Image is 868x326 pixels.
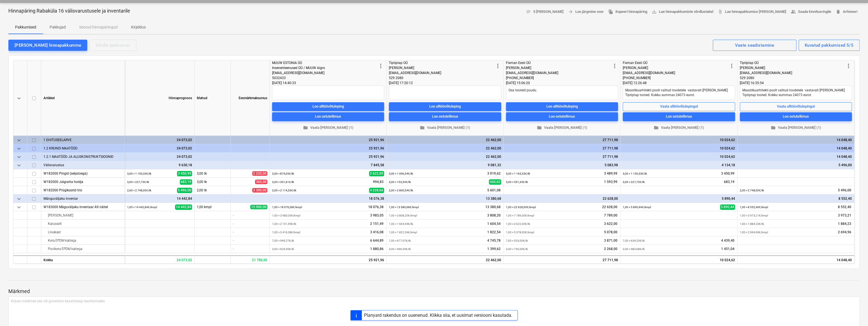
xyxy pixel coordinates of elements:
span: keyboard_arrow_down [16,95,22,102]
div: Tiptiptap OÜ [740,60,845,65]
small: 1,00 × 1 884,23€ / tk [740,222,764,225]
span: Vaata [PERSON_NAME] (1) [508,125,616,131]
span: 3 489,99 [603,171,618,176]
span: 683,19 [723,180,735,184]
span: 3 450,99 [721,171,735,176]
span: 5 [PERSON_NAME] [526,9,564,15]
span: keyboard_arrow_down [16,162,22,169]
small: 1,00 × 3 808,20€ / kmpl [389,214,417,217]
small: 3,00 × 466,54€ / tk [389,248,411,251]
span: 460,62 [489,179,501,185]
small: 3,00 × 531,33€ / tk [506,180,528,184]
div: 24 073,02 [127,153,192,161]
span: 2 268,00 [603,247,618,251]
div: Poolkera EPDM kattega [43,245,122,253]
div: 529 2080 [740,75,845,80]
p: Pakkujad [50,24,66,30]
span: 3 808,20 [487,213,501,218]
button: Loo alltöövõtuleping [506,102,618,111]
span: keyboard_arrow_down [16,154,22,160]
div: Vaata alltöövõtulepingut [660,103,698,110]
div: 5 496,00 [740,161,852,169]
div: 25 921,96 [272,136,384,144]
small: 1,00 × 3 983,05€ / kmpl [272,214,300,217]
div: Välisvarustus [43,161,122,169]
div: Loo ostutellimus [666,113,692,120]
div: Mahud [195,60,231,136]
div: 27 711,98 [506,153,618,161]
span: folder [654,125,659,130]
span: 8 552,40 [837,205,852,210]
small: 3,00 × 756,00€ / tk [506,248,528,251]
span: keyboard_arrow_down [16,137,22,144]
div: [PHONE_NUMBER] [506,75,611,80]
div: Artikkel [41,60,125,136]
div: Kuvatud pakkumised 5/5 [805,42,854,49]
span: Lae hinnapakkumise [PERSON_NAME] [718,9,786,15]
div: 2,00 tk [195,186,231,194]
div: 3,00 tk [195,178,231,186]
button: Loo alltöövõtuleping [389,102,501,111]
div: [PHONE_NUMBER] [623,75,728,80]
span: 1 451,04 [721,247,735,251]
span: arrow_forward [568,9,573,14]
small: 3,00 × 1 150,33€ / tk [623,172,647,175]
div: 24 073,02 [127,144,192,153]
small: 3,00 × 626,95€ / tk [272,248,294,251]
div: [DATE] 17:20:12 [389,80,501,85]
button: Loo alltöövõtuleping [272,102,384,111]
span: 5 601,08 [487,188,501,193]
span: Kopeeri hinnapäring [608,9,647,15]
div: Loo alltöövõtuleping [429,103,461,110]
div: MUUW ESTONIA OÜ [272,60,377,65]
div: 4 134,18 [623,161,735,169]
div: [DATE] 16:35:54 [740,80,852,85]
div: Fixman Eesti OÜ [623,60,728,65]
div: [PERSON_NAME] [389,65,494,70]
div: 10 024,62 [620,255,738,264]
small: 1,00 × 5 890,44€ / kmpl [623,206,651,209]
span: 994,83 [372,180,384,184]
span: 2 622,09 [369,171,384,176]
div: Loo ostutellimus [432,113,458,120]
div: 14 442,84 [127,194,192,203]
span: 3 622,00 [603,222,618,226]
small: 3,00 × 1 150,33€ / tk [127,172,151,175]
div: 14 048,40 [740,153,852,161]
span: people_alt [791,9,796,14]
small: 7,00 × 677,97€ / tk [389,239,411,242]
span: more_vert [728,63,735,69]
small: 2,00 × 2 748,00€ / tk [127,189,151,192]
span: Arhiveeri [836,9,857,15]
div: Liivakast [43,228,122,236]
span: Loo järgmine voor [568,9,604,15]
span: 1 604,54 [487,222,501,226]
div: [PERSON_NAME] [623,65,728,70]
div: 14 048,40 [738,255,854,264]
div: 8 552,40 [740,194,852,203]
a: Lae hinnapakkumiste võrdlustabel [649,8,716,16]
p: Hinnapäring Rabaküla 16 välisvarustusele ja inventarile [8,8,130,14]
div: Fixman Eesti OÜ [506,60,611,65]
span: folder [771,125,776,130]
span: 2 220,00 [252,171,267,176]
span: [EMAIL_ADDRESS][DOMAIN_NAME] [272,71,324,75]
div: 25 921,96 [272,144,384,153]
span: 1 822,54 [487,230,501,235]
div: Kera EPDM kattega [43,236,122,245]
small: 1,00 × 8 552,40€ / kmpl [740,206,768,209]
span: 4 745,78 [487,238,501,243]
div: Loo ostutellimus [783,113,809,120]
small: 1,00 × 1 822,54€ / kmpl [389,231,417,234]
div: W182000 Jalgratta hoidja [43,178,122,186]
button: Saada kinnitusringile [789,8,833,16]
div: 1.2 KRUNDI MAATÖÖD [43,144,122,152]
button: Vaata alltöövõtulepingut [740,102,852,111]
button: Loo ostutellimus [272,112,384,121]
div: 14 048,40 [740,144,852,153]
small: 1,00 × 1 604,54€ / tk [389,222,413,225]
div: 27 711,98 [506,144,618,153]
button: Vaata [PERSON_NAME] (1) [623,123,735,132]
div: Hinnaprognoos [125,60,195,136]
span: Vaata [PERSON_NAME] (1) [391,125,499,131]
